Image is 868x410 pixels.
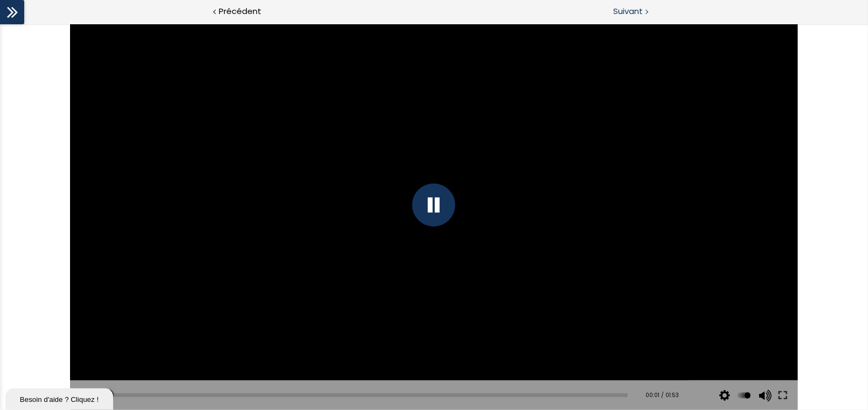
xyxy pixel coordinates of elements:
span: Suivant [613,5,643,18]
span: Précédent [219,5,261,18]
div: 00:01 / 01:53 [637,391,679,400]
iframe: chat widget [5,386,115,410]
